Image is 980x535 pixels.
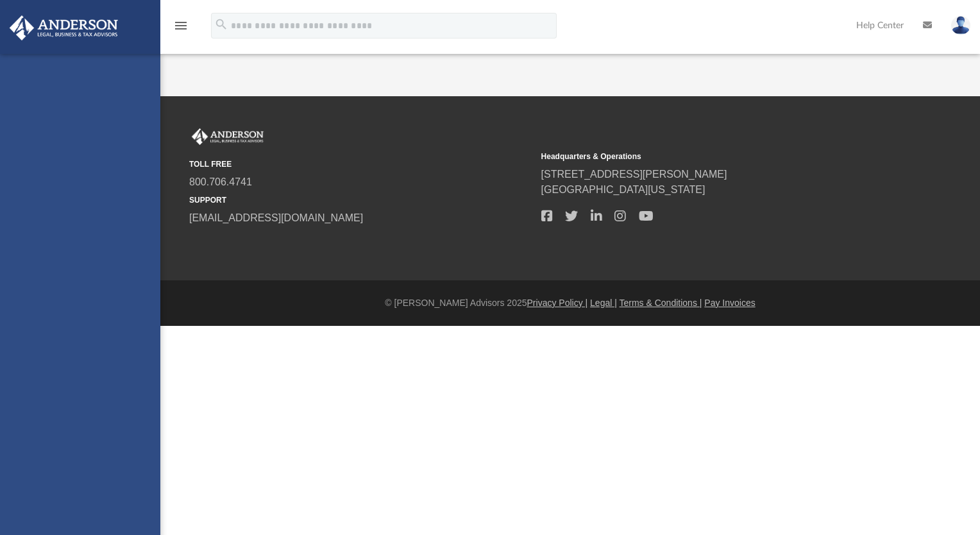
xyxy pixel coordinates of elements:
a: Privacy Policy | [527,298,588,308]
small: Headquarters & Operations [541,151,884,162]
div: © [PERSON_NAME] Advisors 2025 [160,296,980,310]
a: Legal | [590,298,617,308]
small: TOLL FREE [189,158,532,170]
i: search [214,17,228,31]
img: Anderson Advisors Platinum Portal [189,128,266,145]
a: Terms & Conditions | [620,298,702,308]
img: Anderson Advisors Platinum Portal [6,15,122,40]
a: menu [173,24,189,33]
a: Pay Invoices [704,298,755,308]
a: [STREET_ADDRESS][PERSON_NAME] [541,169,727,180]
img: User Pic [951,16,970,35]
a: [GEOGRAPHIC_DATA][US_STATE] [541,184,705,195]
i: menu [173,18,189,33]
small: SUPPORT [189,194,532,206]
a: [EMAIL_ADDRESS][DOMAIN_NAME] [189,212,363,223]
a: 800.706.4741 [189,176,252,187]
